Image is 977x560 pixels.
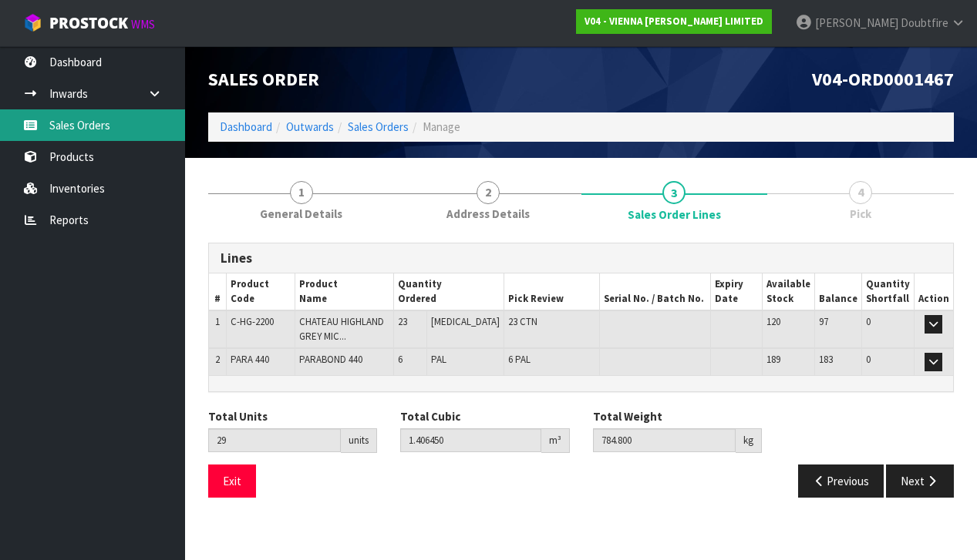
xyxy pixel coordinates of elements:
input: Total Cubic [400,428,541,452]
th: Serial No. / Batch No. [600,273,711,310]
span: 0 [866,315,871,328]
button: Next [886,464,954,498]
span: 120 [766,315,780,328]
span: [MEDICAL_DATA] [431,315,500,328]
span: Sales Order Lines [208,231,954,509]
th: Product Code [227,273,295,310]
span: PARABOND 440 [299,353,362,366]
span: 2 [215,353,220,366]
th: Expiry Date [711,273,763,310]
th: Quantity Shortfall [861,273,914,310]
span: 6 [398,353,403,366]
button: Previous [798,464,884,498]
span: Manage [423,119,460,134]
th: Balance [814,273,861,310]
input: Total Units [208,428,341,452]
span: [PERSON_NAME] [815,15,898,30]
span: 1 [215,315,220,328]
span: ProStock [49,13,128,33]
th: Product Name [295,273,393,310]
span: 23 [398,315,407,328]
span: C-HG-2200 [231,315,274,328]
span: CHATEAU HIGHLAND GREY MIC... [299,315,384,342]
a: Outwards [286,119,334,134]
span: General Details [260,206,342,222]
span: Address Details [446,206,530,222]
span: 23 CTN [508,315,537,328]
th: Quantity Ordered [394,273,504,310]
small: WMS [131,17,155,32]
span: Sales Order Lines [628,206,721,223]
div: m³ [541,428,570,453]
span: 0 [866,353,871,366]
strong: V04 - VIENNA [PERSON_NAME] LIMITED [585,15,763,28]
span: 189 [766,353,780,366]
div: kg [736,428,762,453]
span: V04-ORD0001467 [812,67,954,91]
span: 6 PAL [508,353,531,366]
span: PAL [431,353,446,366]
th: Available Stock [762,273,814,310]
span: PARA 440 [231,353,269,366]
img: cube-alt.png [23,13,42,32]
button: Exit [208,464,256,498]
input: Total Weight [593,428,736,452]
label: Total Units [208,408,268,424]
div: units [341,428,377,453]
span: 3 [662,181,686,204]
h3: Lines [221,251,942,266]
span: 2 [477,181,500,204]
a: Dashboard [220,119,272,134]
th: Pick Review [504,273,599,310]
label: Total Weight [593,408,662,424]
span: 1 [290,181,313,204]
span: Pick [850,206,871,222]
span: 183 [819,353,833,366]
span: 4 [849,181,872,204]
th: Action [914,273,953,310]
span: 97 [819,315,828,328]
a: Sales Orders [348,119,409,134]
label: Total Cubic [400,408,460,424]
span: Doubtfire [901,15,948,30]
span: Sales Order [208,67,319,91]
th: # [209,273,227,310]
